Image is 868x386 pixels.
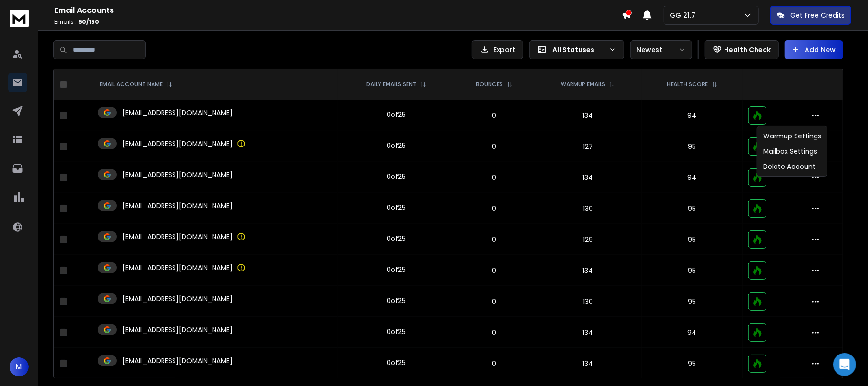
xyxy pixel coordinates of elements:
[387,172,406,181] div: 0 of 25
[642,162,743,193] td: 94
[833,353,856,376] div: Open Intercom Messenger
[54,5,622,16] h1: Email Accounts
[460,173,529,182] p: 0
[534,162,642,193] td: 134
[642,317,743,348] td: 94
[642,100,743,131] td: 94
[759,159,825,174] div: Delete Account
[534,317,642,348] td: 134
[534,255,642,286] td: 134
[123,294,233,303] p: [EMAIL_ADDRESS][DOMAIN_NAME]
[123,108,233,117] p: [EMAIL_ADDRESS][DOMAIN_NAME]
[670,10,699,20] p: GG 21.7
[460,235,529,244] p: 0
[387,265,406,274] div: 0 of 25
[100,81,172,88] div: EMAIL ACCOUNT NAME
[534,131,642,162] td: 127
[387,203,406,212] div: 0 of 25
[534,100,642,131] td: 134
[630,40,692,59] button: Newest
[642,131,743,162] td: 95
[366,81,417,88] p: DAILY EMAILS SENT
[123,139,233,148] p: [EMAIL_ADDRESS][DOMAIN_NAME]
[724,45,771,54] p: Health Check
[759,128,825,144] div: Warmup Settings
[387,234,406,243] div: 0 of 25
[460,359,529,368] p: 0
[642,348,743,379] td: 95
[759,144,825,159] div: Mailbox Settings
[534,224,642,255] td: 129
[460,266,529,275] p: 0
[387,296,406,305] div: 0 of 25
[642,193,743,224] td: 95
[534,193,642,224] td: 130
[790,10,845,20] p: Get Free Credits
[472,40,523,59] button: Export
[642,255,743,286] td: 95
[387,327,406,336] div: 0 of 25
[642,286,743,317] td: 95
[460,204,529,213] p: 0
[642,224,743,255] td: 95
[552,45,605,54] p: All Statuses
[123,263,233,272] p: [EMAIL_ADDRESS][DOMAIN_NAME]
[476,81,503,88] p: BOUNCES
[785,40,843,59] button: Add New
[387,141,406,150] div: 0 of 25
[123,232,233,241] p: [EMAIL_ADDRESS][DOMAIN_NAME]
[387,110,406,119] div: 0 of 25
[123,356,233,365] p: [EMAIL_ADDRESS][DOMAIN_NAME]
[534,348,642,379] td: 134
[534,286,642,317] td: 130
[10,357,29,376] span: M
[123,201,233,210] p: [EMAIL_ADDRESS][DOMAIN_NAME]
[123,325,233,334] p: [EMAIL_ADDRESS][DOMAIN_NAME]
[460,142,529,151] p: 0
[78,18,99,26] span: 50 / 150
[123,170,233,179] p: [EMAIL_ADDRESS][DOMAIN_NAME]
[460,297,529,306] p: 0
[10,10,29,27] img: logo
[54,18,622,26] p: Emails :
[460,111,529,120] p: 0
[561,81,605,88] p: WARMUP EMAILS
[667,81,708,88] p: HEALTH SCORE
[387,358,406,367] div: 0 of 25
[460,328,529,337] p: 0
